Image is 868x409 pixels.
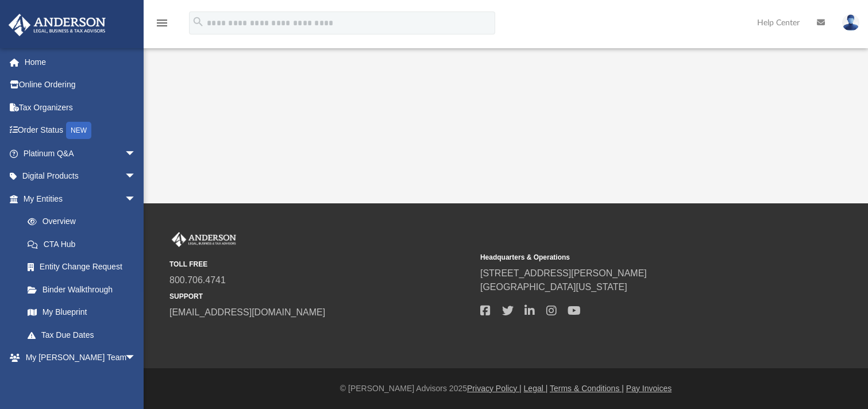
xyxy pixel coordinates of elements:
[842,14,859,31] img: User Pic
[192,16,205,28] i: search
[155,16,169,30] i: menu
[169,307,325,317] a: [EMAIL_ADDRESS][DOMAIN_NAME]
[550,384,624,393] a: Terms & Conditions |
[8,346,148,369] a: My [PERSON_NAME] Teamarrow_drop_down
[155,22,169,30] a: menu
[16,256,153,279] a: Entity Change Request
[8,142,153,165] a: Platinum Q&Aarrow_drop_down
[169,291,472,302] small: SUPPORT
[66,122,91,139] div: NEW
[480,252,783,263] small: Headquarters & Operations
[16,301,148,324] a: My Blueprint
[8,96,153,119] a: Tax Organizers
[125,187,148,211] span: arrow_drop_down
[524,384,548,393] a: Legal |
[8,165,153,188] a: Digital Productsarrow_drop_down
[16,278,153,301] a: Binder Walkthrough
[144,383,868,395] div: © [PERSON_NAME] Advisors 2025
[16,210,153,233] a: Overview
[125,165,148,188] span: arrow_drop_down
[480,282,627,292] a: [GEOGRAPHIC_DATA][US_STATE]
[8,51,153,74] a: Home
[626,384,672,393] a: Pay Invoices
[16,369,142,406] a: My [PERSON_NAME] Team
[169,232,238,247] img: Anderson Advisors Platinum Portal
[5,14,109,36] img: Anderson Advisors Platinum Portal
[16,323,153,346] a: Tax Due Dates
[125,142,148,165] span: arrow_drop_down
[8,74,153,97] a: Online Ordering
[467,384,522,393] a: Privacy Policy |
[125,346,148,370] span: arrow_drop_down
[8,187,153,210] a: My Entitiesarrow_drop_down
[169,259,472,269] small: TOLL FREE
[16,233,153,256] a: CTA Hub
[169,275,226,285] a: 800.706.4741
[8,119,153,142] a: Order StatusNEW
[480,268,647,278] a: [STREET_ADDRESS][PERSON_NAME]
